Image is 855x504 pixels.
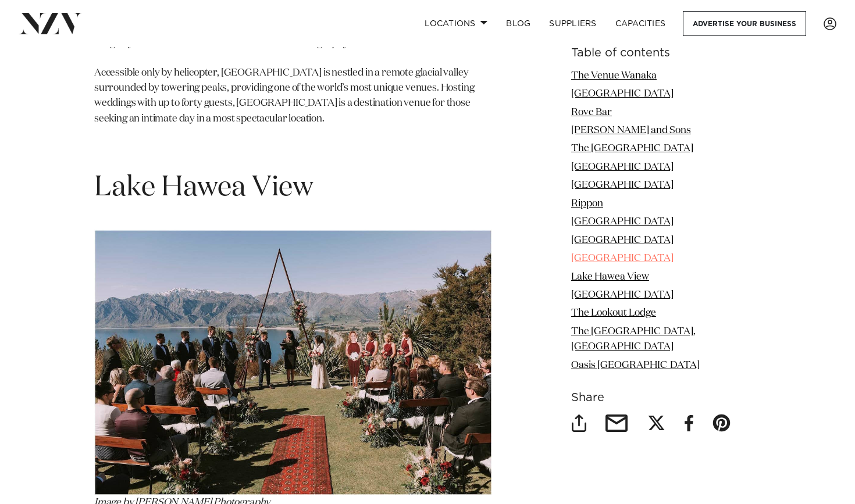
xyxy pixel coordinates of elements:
a: [GEOGRAPHIC_DATA] [571,181,674,191]
img: nzv-logo.png [19,13,82,34]
a: The Lookout Lodge [571,309,656,319]
a: [GEOGRAPHIC_DATA] [571,89,674,99]
a: Locations [415,11,497,36]
a: Oasis [GEOGRAPHIC_DATA] [571,360,700,370]
p: Accessible only by helicopter, [GEOGRAPHIC_DATA] is nestled in a remote glacial valley surrounded... [94,66,492,127]
h6: Share [571,392,761,404]
a: BLOG [497,11,540,36]
span: Lake Hawea View [94,174,313,202]
a: [GEOGRAPHIC_DATA] [571,217,674,227]
a: The [GEOGRAPHIC_DATA] [571,144,693,154]
a: Rippon [571,199,603,209]
a: Lake Hawea View [571,272,649,282]
a: Rove Bar [571,108,612,117]
a: The [GEOGRAPHIC_DATA], [GEOGRAPHIC_DATA] [571,327,696,352]
a: [PERSON_NAME] and Sons [571,126,691,135]
a: Advertise your business [683,11,806,36]
a: [GEOGRAPHIC_DATA] [571,162,674,172]
a: The Venue Wanaka [571,71,657,81]
a: Capacities [606,11,675,36]
a: [GEOGRAPHIC_DATA] [571,253,674,263]
a: [GEOGRAPHIC_DATA] [571,290,674,300]
a: SUPPLIERS [540,11,605,36]
h6: Table of contents [571,47,761,59]
a: [GEOGRAPHIC_DATA] [571,235,674,245]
